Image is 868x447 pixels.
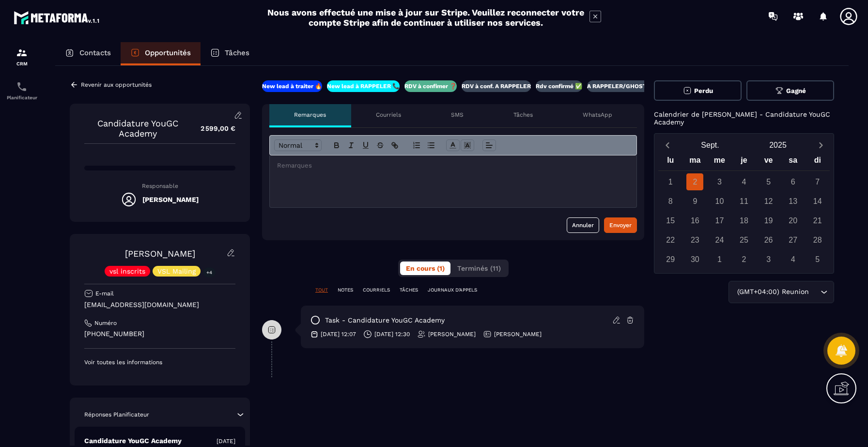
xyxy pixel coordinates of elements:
[683,154,708,170] div: ma
[686,251,703,268] div: 30
[2,74,41,108] a: schedulerschedulerPlanificateur
[736,173,753,190] div: 4
[785,231,802,248] div: 27
[686,231,703,248] div: 23
[338,287,353,293] p: NOTES
[658,154,683,170] div: lu
[686,173,703,190] div: 2
[400,287,418,293] p: TÂCHES
[536,82,582,90] p: Rdv confirmé ✅
[609,220,632,230] div: Envoyer
[662,231,679,248] div: 22
[707,154,732,170] div: me
[462,82,531,90] p: RDV à conf. A RAPPELER
[694,87,713,94] span: Perdu
[711,173,728,190] div: 3
[686,212,703,229] div: 16
[676,137,744,154] button: Open months overlay
[654,110,834,126] p: Calendrier de [PERSON_NAME] - Candidature YouGC Academy
[662,193,679,210] div: 8
[658,139,676,152] button: Previous month
[84,358,235,366] p: Voir toutes les informations
[662,212,679,229] div: 15
[125,248,195,259] a: [PERSON_NAME]
[201,42,259,65] a: Tâches
[662,173,679,190] div: 1
[84,436,182,446] p: Candidature YouGC Academy
[376,111,401,119] p: Courriels
[457,264,501,272] span: Terminés (11)
[327,82,400,90] p: New lead à RAPPELER 📞
[587,82,685,90] p: A RAPPELER/GHOST/NO SHOW✖️
[744,137,812,154] button: Open years overlay
[756,154,781,170] div: ve
[217,437,235,445] p: [DATE]
[84,300,235,309] p: [EMAIL_ADDRESS][DOMAIN_NAME]
[16,81,28,92] img: scheduler
[736,193,753,210] div: 11
[94,319,117,327] p: Numéro
[736,251,753,268] div: 2
[79,48,111,57] p: Contacts
[735,287,811,297] span: (GMT+04:00) Reunion
[428,330,476,338] p: [PERSON_NAME]
[400,262,450,275] button: En cours (1)
[84,183,235,189] p: Responsable
[2,95,41,100] p: Planificateur
[809,251,826,268] div: 5
[736,231,753,248] div: 25
[157,268,196,275] p: VSL Mailing
[809,173,826,190] div: 7
[567,217,599,233] button: Annuler
[662,251,679,268] div: 29
[658,154,830,268] div: Calendar wrapper
[451,111,464,119] p: SMS
[812,139,830,152] button: Next month
[2,61,41,66] p: CRM
[760,231,777,248] div: 26
[2,40,41,74] a: formationformationCRM
[363,287,390,293] p: COURRIELS
[406,264,445,272] span: En cours (1)
[809,193,826,210] div: 14
[654,80,742,101] button: Perdu
[805,154,830,170] div: di
[404,82,457,90] p: RDV à confimer ❓
[84,118,191,139] p: Candidature YouGC Academy
[760,173,777,190] div: 5
[225,48,249,57] p: Tâches
[84,411,149,418] p: Réponses Planificateur
[583,111,612,119] p: WhatsApp
[711,231,728,248] div: 24
[145,48,191,57] p: Opportunités
[786,87,806,94] span: Gagné
[81,81,152,88] p: Revenir aux opportunités
[294,111,326,119] p: Remarques
[95,290,114,297] p: E-mail
[785,212,802,229] div: 20
[55,42,121,65] a: Contacts
[785,193,802,210] div: 13
[811,287,818,297] input: Search for option
[262,82,322,90] p: New lead à traiter 🔥
[604,217,637,233] button: Envoyer
[760,212,777,229] div: 19
[451,262,507,275] button: Terminés (11)
[16,47,28,59] img: formation
[121,42,201,65] a: Opportunités
[494,330,542,338] p: [PERSON_NAME]
[513,111,533,119] p: Tâches
[686,193,703,210] div: 9
[374,330,410,338] p: [DATE] 12:30
[142,196,199,203] h5: [PERSON_NAME]
[809,212,826,229] div: 21
[785,251,802,268] div: 4
[84,329,235,339] p: [PHONE_NUMBER]
[781,154,806,170] div: sa
[809,231,826,248] div: 28
[785,173,802,190] div: 6
[711,193,728,210] div: 10
[315,287,328,293] p: TOUT
[109,268,145,275] p: vsl inscrits
[325,316,445,325] p: task - Candidature YouGC Academy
